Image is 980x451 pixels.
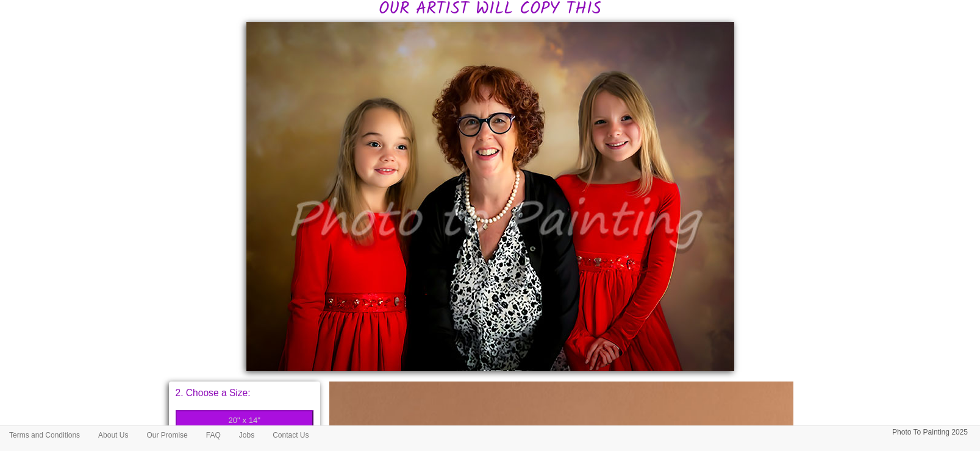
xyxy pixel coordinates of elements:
[176,410,314,431] button: 20" x 14"
[230,426,263,444] a: Jobs
[137,426,196,444] a: Our Promise
[246,22,734,371] img: Sue, please would you:
[197,426,230,444] a: FAQ
[263,426,318,444] a: Contact Us
[892,426,968,439] p: Photo To Painting 2025
[176,388,314,398] p: 2. Choose a Size:
[89,426,137,444] a: About Us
